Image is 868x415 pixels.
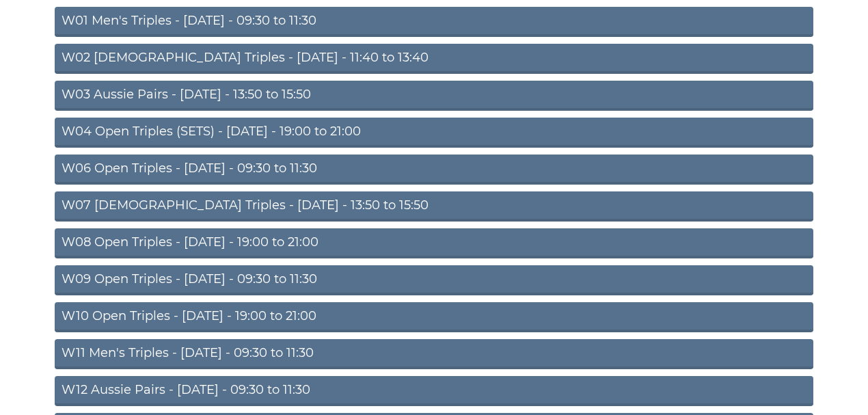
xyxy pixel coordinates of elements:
a: W07 [DEMOGRAPHIC_DATA] Triples - [DATE] - 13:50 to 15:50 [55,191,813,222]
a: W09 Open Triples - [DATE] - 09:30 to 11:30 [55,265,813,295]
a: W01 Men's Triples - [DATE] - 09:30 to 11:30 [55,7,813,37]
a: W02 [DEMOGRAPHIC_DATA] Triples - [DATE] - 11:40 to 13:40 [55,44,813,74]
a: W08 Open Triples - [DATE] - 19:00 to 21:00 [55,228,813,258]
a: W04 Open Triples (SETS) - [DATE] - 19:00 to 21:00 [55,118,813,148]
a: W11 Men's Triples - [DATE] - 09:30 to 11:30 [55,339,813,369]
a: W06 Open Triples - [DATE] - 09:30 to 11:30 [55,155,813,185]
a: W10 Open Triples - [DATE] - 19:00 to 21:00 [55,302,813,332]
a: W12 Aussie Pairs - [DATE] - 09:30 to 11:30 [55,376,813,406]
a: W03 Aussie Pairs - [DATE] - 13:50 to 15:50 [55,81,813,111]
